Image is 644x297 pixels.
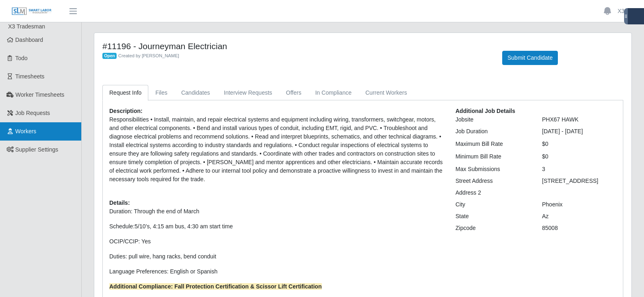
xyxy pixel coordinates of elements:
a: Request Info [102,85,148,101]
img: SLM Logo [11,7,52,16]
a: Files [148,85,174,101]
b: Description: [109,108,143,114]
a: In Compliance [308,85,359,101]
div: [DATE] - [DATE] [536,127,622,136]
span: Supplier Settings [15,146,59,153]
span: Todo [15,55,28,61]
div: State [449,212,536,221]
button: Submit Candidate [502,51,558,65]
div: Street Address [449,177,536,185]
div: Address 2 [449,189,536,197]
div: City [449,200,536,209]
span: Duties: pull wire, hang racks, bend conduit [109,253,216,260]
div: Az [536,212,622,221]
div: 85008 [536,224,622,232]
div: Phoenix [536,200,622,209]
p: Schedule: [109,222,443,231]
a: Current Workers [358,85,414,101]
p: Language Preferences: English or Spanish [109,267,443,276]
p: OCIP/CCIP: Yes [109,237,443,246]
div: 3 [536,165,622,173]
span: Workers [15,128,37,134]
span: 5/10’s, 4:15 am bus, 4:30 am start time [134,223,233,230]
p: Duration: Through the end of March [109,207,443,216]
span: Job Requests [15,110,50,116]
div: [STREET_ADDRESS] [536,177,622,185]
div: $0 [536,152,622,161]
a: X3 Team [618,7,640,15]
span: Timesheets [15,73,45,80]
span: Open [102,53,117,59]
div: Minimum Bill Rate [449,152,536,161]
div: Jobsite [449,115,536,124]
div: Zipcode [449,224,536,232]
span: X3 Tradesman [8,23,45,30]
span: Worker Timesheets [15,91,64,98]
div: PHX67 HAWK [536,115,622,124]
a: Interview Requests [217,85,279,101]
span: Dashboard [15,37,43,43]
h4: #11196 - Journeyman Electrician [102,41,490,51]
div: Job Duration [449,127,536,136]
strong: Additional Compliance: Fall Protection Certification & Scissor Lift Certification [109,283,322,290]
a: Candidates [174,85,217,101]
div: Maximum Bill Rate [449,140,536,148]
p: Responsibilities • Install, maintain, and repair electrical systems and equipment including wirin... [109,115,443,184]
span: Created by [PERSON_NAME] [118,53,179,58]
b: Additional Job Details [455,108,515,114]
div: Max Submissions [449,165,536,173]
b: Details: [109,199,130,206]
div: $0 [536,140,622,148]
a: Offers [279,85,308,101]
